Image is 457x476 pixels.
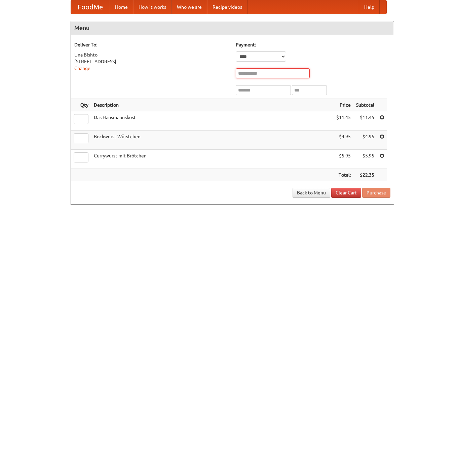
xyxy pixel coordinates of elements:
[91,99,334,111] th: Description
[362,188,390,198] button: Purchase
[359,0,380,14] a: Help
[334,111,353,131] td: $11.45
[91,111,334,131] td: Das Hausmannskost
[74,51,229,58] div: Una Bishto
[353,111,377,131] td: $11.45
[74,58,229,65] div: [STREET_ADDRESS]
[172,0,207,14] a: Who we are
[334,150,353,169] td: $5.95
[133,0,172,14] a: How it works
[110,0,133,14] a: Home
[353,169,377,181] th: $22.35
[74,66,90,71] a: Change
[293,188,330,198] a: Back to Menu
[91,150,334,169] td: Currywurst mit Brötchen
[236,41,390,48] h5: Payment:
[71,0,110,14] a: FoodMe
[91,131,334,150] td: Bockwurst Würstchen
[331,188,361,198] a: Clear Cart
[71,99,91,111] th: Qty
[353,131,377,150] td: $4.95
[74,41,229,48] h5: Deliver To:
[353,150,377,169] td: $5.95
[334,131,353,150] td: $4.95
[207,0,247,14] a: Recipe videos
[71,21,394,35] h4: Menu
[353,99,377,111] th: Subtotal
[334,169,353,181] th: Total:
[334,99,353,111] th: Price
